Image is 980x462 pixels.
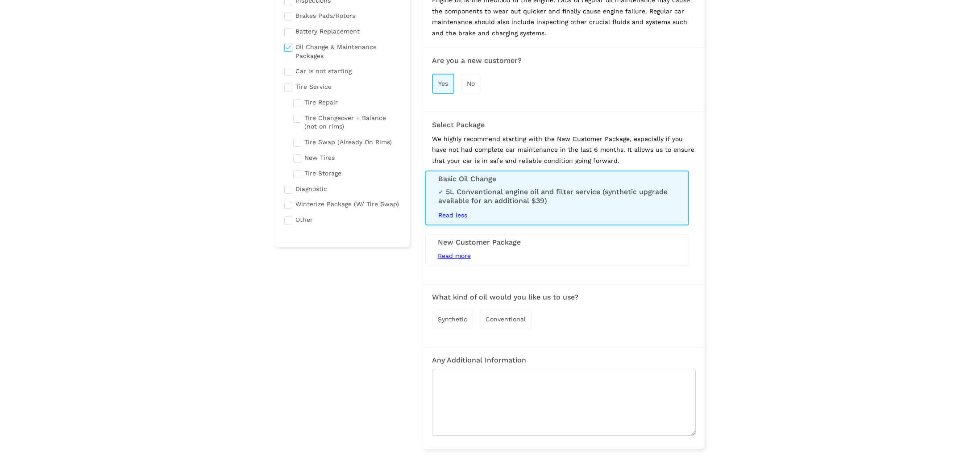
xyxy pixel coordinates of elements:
h3: Select Package [432,121,696,129]
h3: What kind of oil would you like us to use? [432,293,696,301]
li: 5L Conventional engine oil and filter service (synthetic upgrade available for an additional $39) [438,187,676,205]
span: Read less [438,212,467,219]
span: No [467,80,475,87]
h3: Are you a new customer? [432,57,522,65]
h3: New Customer Package [438,238,677,246]
span: Conventional [486,316,526,323]
p: We highly recommend starting with the New Customer Package, especially if you have not had comple... [432,133,696,166]
span: Yes [438,80,448,87]
h3: Any Additional Information [432,356,696,364]
span: Synthetic [438,316,467,323]
span: Read more [438,252,471,259]
h3: Basic Oil Change [438,175,676,183]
